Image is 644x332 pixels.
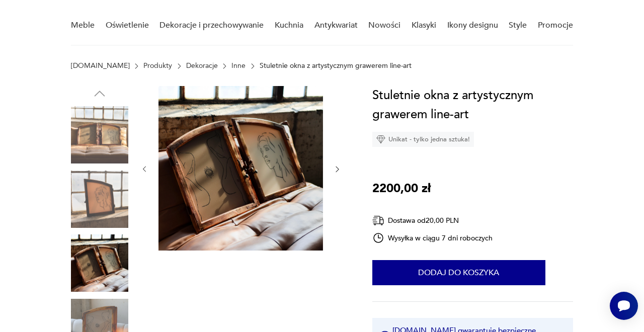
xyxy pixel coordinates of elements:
a: Dekoracje i przechowywanie [159,6,264,45]
img: Zdjęcie produktu Stuletnie okna z artystycznym grawerem line-art [71,171,128,228]
div: Dostawa od 20,00 PLN [372,214,493,227]
img: Ikona diamentu [376,135,385,144]
a: Nowości [368,6,400,45]
button: Dodaj do koszyka [372,260,545,285]
img: Ikona dostawy [372,214,384,227]
a: Meble [71,6,95,45]
a: Style [509,6,527,45]
p: Stuletnie okna z artystycznym grawerem line-art [260,62,412,70]
h1: Stuletnie okna z artystycznym grawerem line-art [372,86,573,124]
div: Unikat - tylko jedna sztuka! [372,132,474,147]
img: Zdjęcie produktu Stuletnie okna z artystycznym grawerem line-art [71,106,128,163]
p: 2200,00 zł [372,179,431,198]
a: [DOMAIN_NAME] [71,62,130,70]
img: Zdjęcie produktu Stuletnie okna z artystycznym grawerem line-art [71,234,128,292]
div: Wysyłka w ciągu 7 dni roboczych [372,232,493,244]
a: Inne [231,62,246,70]
a: Promocje [538,6,573,45]
a: Kuchnia [275,6,303,45]
img: Zdjęcie produktu Stuletnie okna z artystycznym grawerem line-art [158,86,323,251]
a: Oświetlenie [106,6,149,45]
a: Dekoracje [186,62,218,70]
a: Produkty [143,62,172,70]
a: Ikony designu [447,6,498,45]
iframe: Smartsupp widget button [610,292,638,320]
a: Klasyki [412,6,436,45]
a: Antykwariat [314,6,358,45]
